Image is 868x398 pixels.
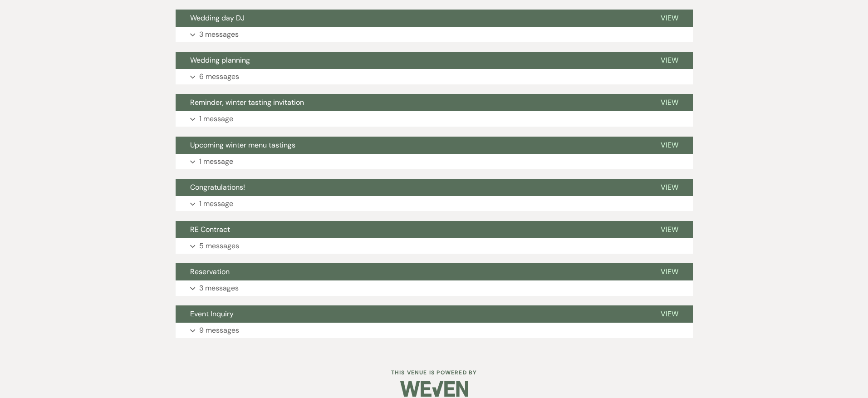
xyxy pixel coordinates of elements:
[199,156,233,167] p: 1 message
[661,182,678,192] span: View
[176,280,693,296] button: 3 messages
[176,137,646,154] button: Upcoming winter menu tastings
[199,71,239,83] p: 6 messages
[176,111,693,127] button: 1 message
[646,221,693,238] button: View
[176,154,693,169] button: 1 message
[176,263,646,280] button: Reservation
[661,140,678,150] span: View
[176,221,646,238] button: RE Contract
[190,225,230,234] span: RE Contract
[190,98,304,107] span: Reminder, winter tasting invitation
[176,69,693,84] button: 6 messages
[661,267,678,276] span: View
[176,94,646,111] button: Reminder, winter tasting invitation
[190,55,250,65] span: Wedding planning
[661,225,678,234] span: View
[661,309,678,319] span: View
[199,29,239,40] p: 3 messages
[661,13,678,23] span: View
[646,305,693,323] button: View
[176,52,646,69] button: Wedding planning
[199,113,233,125] p: 1 message
[176,323,693,338] button: 9 messages
[176,305,646,323] button: Event Inquiry
[646,263,693,280] button: View
[190,309,234,319] span: Event Inquiry
[190,182,245,192] span: Congratulations!
[190,140,295,150] span: Upcoming winter menu tastings
[199,282,239,294] p: 3 messages
[661,98,678,107] span: View
[199,198,233,210] p: 1 message
[176,27,693,42] button: 3 messages
[190,13,245,23] span: Wedding day DJ
[646,52,693,69] button: View
[199,324,239,336] p: 9 messages
[176,196,693,211] button: 1 message
[646,137,693,154] button: View
[176,10,646,27] button: Wedding day DJ
[646,10,693,27] button: View
[190,267,230,276] span: Reservation
[176,179,646,196] button: Congratulations!
[199,240,239,252] p: 5 messages
[661,55,678,65] span: View
[176,238,693,254] button: 5 messages
[646,179,693,196] button: View
[646,94,693,111] button: View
